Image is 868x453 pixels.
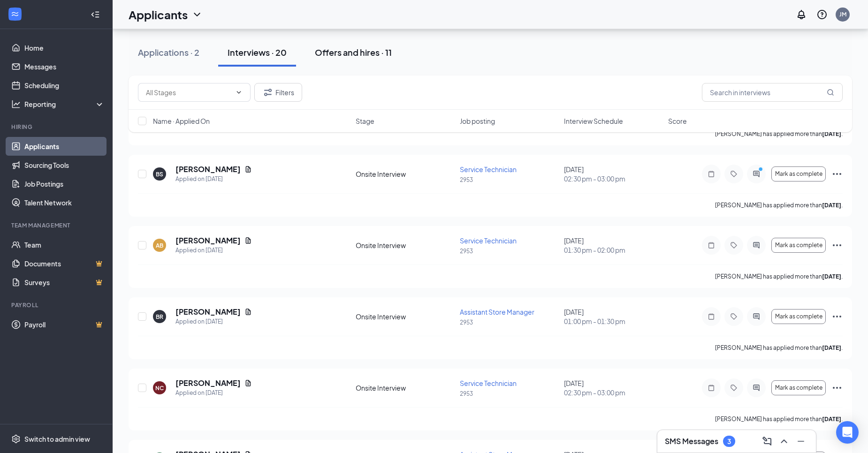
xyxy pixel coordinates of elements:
a: DocumentsCrown [24,254,105,273]
div: Applied on [DATE] [175,388,252,398]
svg: PrimaryDot [756,166,768,174]
p: [PERSON_NAME] has applied more than . [715,415,843,423]
div: 3 [727,438,731,445]
button: Mark as complete [771,166,826,181]
b: [DATE] [822,344,841,351]
svg: ActiveChat [751,384,762,392]
span: Mark as complete [775,242,822,249]
svg: QuestionInfo [816,9,828,20]
div: [DATE] [564,165,662,183]
p: [PERSON_NAME] has applied more than . [715,344,843,352]
svg: MagnifyingGlass [827,89,834,96]
svg: Filter [262,87,274,98]
b: [DATE] [822,202,841,209]
svg: ActiveChat [751,313,762,320]
div: Reporting [24,99,105,109]
div: Applications · 2 [138,46,199,58]
p: [PERSON_NAME] has applied more than . [715,272,843,280]
a: Home [24,38,105,57]
svg: Tag [728,313,739,320]
svg: Tag [728,384,739,392]
span: Mark as complete [775,171,822,177]
a: Talent Network [24,193,105,212]
div: NC [155,384,164,392]
div: Team Management [11,221,103,229]
h5: [PERSON_NAME] [175,378,241,388]
svg: Tag [728,170,739,178]
svg: Collapse [91,10,100,19]
svg: Document [244,379,252,387]
div: Offers and hires · 11 [315,46,392,58]
svg: Notifications [796,9,807,20]
svg: Analysis [11,99,21,109]
p: 2953 [460,247,558,255]
button: Filter Filters [254,83,302,102]
span: Job posting [460,116,495,126]
span: Score [668,116,687,126]
svg: Document [244,166,252,173]
h1: Applicants [129,7,188,23]
span: Stage [356,116,374,126]
svg: Document [244,237,252,244]
svg: ChevronUp [778,436,790,447]
input: Search in interviews [702,83,843,102]
a: Messages [24,57,105,76]
h5: [PERSON_NAME] [175,164,241,174]
svg: Ellipses [831,382,843,393]
svg: Tag [728,242,739,249]
a: Sourcing Tools [24,156,105,174]
svg: ActiveChat [751,242,762,249]
svg: Ellipses [831,240,843,251]
a: Scheduling [24,76,105,95]
p: 2953 [460,318,558,326]
span: 01:30 pm - 02:00 pm [564,245,662,255]
div: Switch to admin view [24,434,90,444]
p: 2953 [460,390,558,398]
div: JM [839,10,846,18]
div: Interviews · 20 [228,46,287,58]
button: ChevronUp [777,434,792,449]
svg: ActiveChat [751,170,762,178]
p: [PERSON_NAME] has applied more than . [715,201,843,209]
a: Job Postings [24,174,105,193]
div: Payroll [11,301,103,309]
svg: Settings [11,434,21,444]
div: BR [156,313,163,321]
svg: ChevronDown [191,9,203,20]
div: Onsite Interview [356,169,454,179]
span: Assistant Store Manager [460,308,534,316]
div: Applied on [DATE] [175,317,252,326]
span: Mark as complete [775,313,822,320]
button: ComposeMessage [760,434,775,449]
button: Mark as complete [771,238,826,253]
div: Applied on [DATE] [175,246,252,255]
div: BS [156,170,163,178]
svg: ComposeMessage [761,436,773,447]
svg: Note [706,313,717,320]
input: All Stages [146,87,231,98]
div: AB [156,242,163,249]
h3: SMS Messages [665,436,718,446]
span: Service Technician [460,165,517,174]
svg: Ellipses [831,311,843,322]
svg: Document [244,308,252,316]
div: [DATE] [564,307,662,326]
svg: Note [706,384,717,392]
b: [DATE] [822,273,841,280]
div: [DATE] [564,378,662,397]
span: 02:30 pm - 03:00 pm [564,388,662,397]
h5: [PERSON_NAME] [175,235,241,246]
div: Onsite Interview [356,312,454,321]
a: SurveysCrown [24,273,105,292]
span: Service Technician [460,379,517,387]
span: Interview Schedule [564,116,623,126]
svg: ChevronDown [235,89,243,96]
div: Onsite Interview [356,383,454,393]
svg: Ellipses [831,168,843,180]
div: Applied on [DATE] [175,174,252,184]
span: Name · Applied On [153,116,210,126]
div: Onsite Interview [356,241,454,250]
div: [DATE] [564,236,662,255]
a: Team [24,235,105,254]
div: Open Intercom Messenger [836,421,859,444]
